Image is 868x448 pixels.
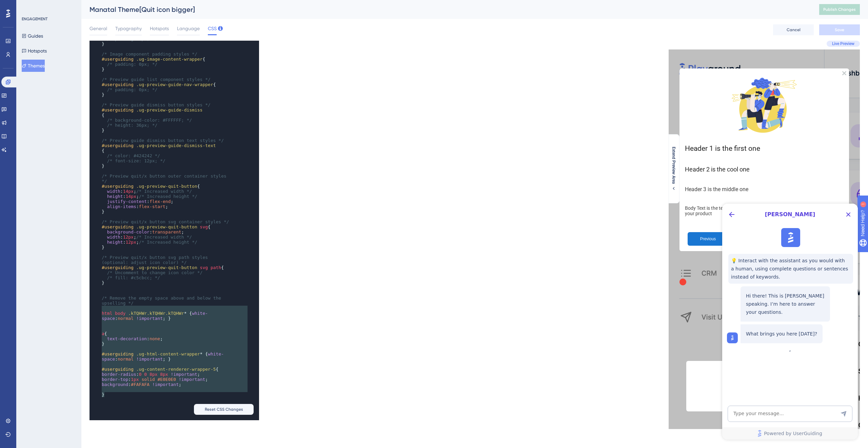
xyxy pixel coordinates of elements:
span: } [102,341,104,346]
span: { [102,367,218,372]
span: /* background-color: #FFFFFF; */ [107,118,192,123]
span: : ; [102,189,192,194]
span: /* Preview quit/x button svg container styles */ [102,219,229,224]
span: height [107,240,123,245]
span: : ; [102,235,192,240]
span: svg [200,265,208,270]
span: { [102,148,104,153]
span: { [102,331,107,336]
span: 12px [125,240,136,245]
h1: Header 1 is the first one [16,95,175,103]
span: /* fill: #c5cbcc; */ [107,275,160,280]
span: #FAFAFA [131,382,150,387]
span: } [102,245,104,250]
button: Previous [19,183,60,196]
span: } [102,392,104,397]
span: !important [152,382,179,387]
span: /* padding: 0px; */ [107,62,158,67]
span: } [102,92,104,97]
span: { [102,184,200,189]
span: Language [177,24,200,33]
span: /* padding: 0px; */ [107,87,158,92]
button: Next [132,183,172,196]
span: #userguiding [102,107,134,113]
span: #userguiding [102,265,134,270]
button: Publish Changes [819,4,860,15]
span: a [102,331,104,336]
span: normal [118,357,134,362]
span: General [90,24,107,33]
span: white-space [102,311,208,321]
span: } [102,41,104,46]
span: /* Increased height */ [139,240,197,245]
span: !important [179,377,205,382]
iframe: UserGuiding AI Assistant [722,204,858,440]
span: /* Preview guide list component styles */ [102,77,211,82]
span: : ; [102,204,168,209]
span: : ; [102,382,181,387]
span: !important [136,316,163,321]
span: none [150,336,160,341]
p: This is a [23,317,182,325]
span: { [102,224,211,229]
span: align-items [107,204,136,209]
span: : ; [102,372,200,377]
span: Reset CSS Changes [205,407,243,412]
div: Close Preview [173,22,178,26]
span: Hotspots [150,24,169,33]
span: border-top [102,377,128,382]
b: Tooltip. [102,318,119,323]
span: #userguiding [102,367,134,372]
span: normal [118,316,134,321]
span: * { : ; } [102,311,208,321]
span: .ug-image-content-wrapper [136,57,203,62]
span: } [102,128,104,133]
span: Publish Changes [823,7,856,12]
span: .ug-preview-guide-dismiss [136,107,203,113]
button: Reset CSS Changes [194,404,254,415]
span: .ug-content-renderer-wrapper-5 [136,367,216,372]
span: white-space [102,351,224,362]
span: : ; [102,377,208,382]
span: { [102,113,104,118]
span: /* Increased width */ [136,189,192,194]
span: #userguiding [102,57,134,62]
span: /* Increased height */ [139,194,197,199]
span: !important [171,372,197,377]
span: 0 [144,372,147,377]
span: text-decoration [107,336,147,341]
span: : ; [102,229,184,235]
span: path [211,265,221,270]
span: } [102,280,104,285]
span: 8px [160,372,168,377]
span: /* Increased width */ [136,235,192,240]
span: { [102,265,224,270]
span: : ; [102,194,197,199]
span: /* font-size: 12px; */ [107,158,165,163]
span: body [115,311,125,316]
span: #userguiding [102,224,134,229]
span: : ; [102,199,173,204]
span: .ug-preview-guide-dismiss-text [136,143,216,148]
span: solid [141,377,155,382]
span: /* color: #424242 */ [107,153,160,158]
span: Save [835,27,844,33]
span: Need Help? [16,2,42,10]
span: { [102,82,216,87]
span: #userguiding [102,82,134,87]
span: 12px [123,235,134,240]
span: Cancel [787,27,801,33]
span: #userguiding [102,184,134,189]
